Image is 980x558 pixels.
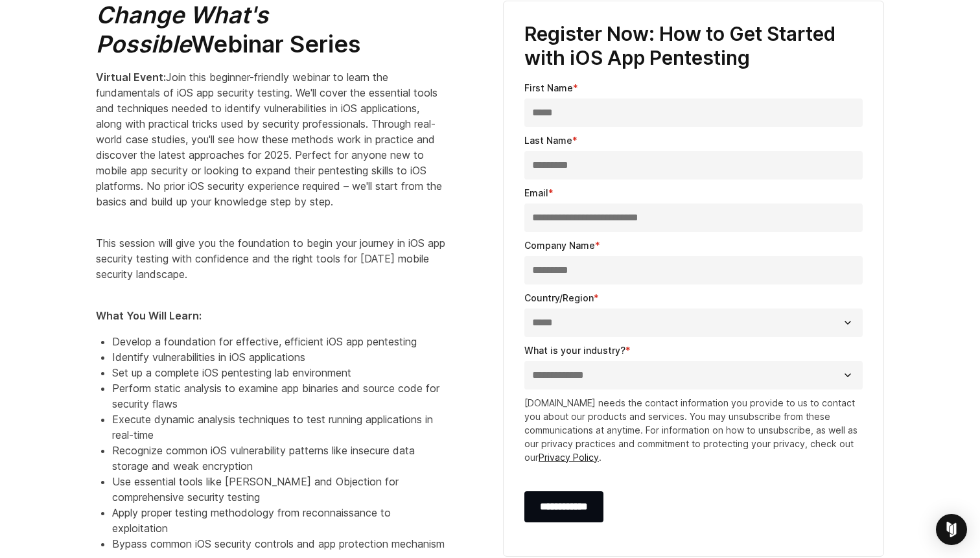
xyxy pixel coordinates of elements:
a: Privacy Policy [539,452,599,463]
li: Use essential tools like [PERSON_NAME] and Objection for comprehensive security testing [112,474,446,505]
span: This session will give you the foundation to begin your journey in iOS app security testing with ... [96,237,445,281]
span: Email [524,187,548,198]
span: Last Name [524,135,572,146]
h2: Webinar Series [96,1,446,59]
li: Perform static analysis to examine app binaries and source code for security flaws [112,380,446,412]
strong: Virtual Event: [96,71,166,84]
span: First Name [524,82,573,93]
span: Join this beginner-friendly webinar to learn the fundamentals of iOS app security testing. We'll ... [96,71,442,208]
li: Bypass common iOS security controls and app protection mechanism [112,536,446,552]
li: Apply proper testing methodology from reconnaissance to exploitation [112,505,446,536]
li: Develop a foundation for effective, efficient iOS app pentesting [112,334,446,349]
li: Identify vulnerabilities in iOS applications [112,349,446,365]
div: Open Intercom Messenger [936,514,967,545]
li: Set up a complete iOS pentesting lab environment [112,365,446,380]
span: Country/Region [524,292,594,303]
li: Recognize common iOS vulnerability patterns like insecure data storage and weak encryption [112,443,446,474]
span: Company Name [524,240,595,251]
li: Execute dynamic analysis techniques to test running applications in real-time [112,412,446,443]
strong: What You Will Learn: [96,309,202,322]
h3: Register Now: How to Get Started with iOS App Pentesting [524,22,863,71]
span: What is your industry? [524,345,625,356]
p: [DOMAIN_NAME] needs the contact information you provide to us to contact you about our products a... [524,396,863,464]
em: Change What's Possible [96,1,268,58]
